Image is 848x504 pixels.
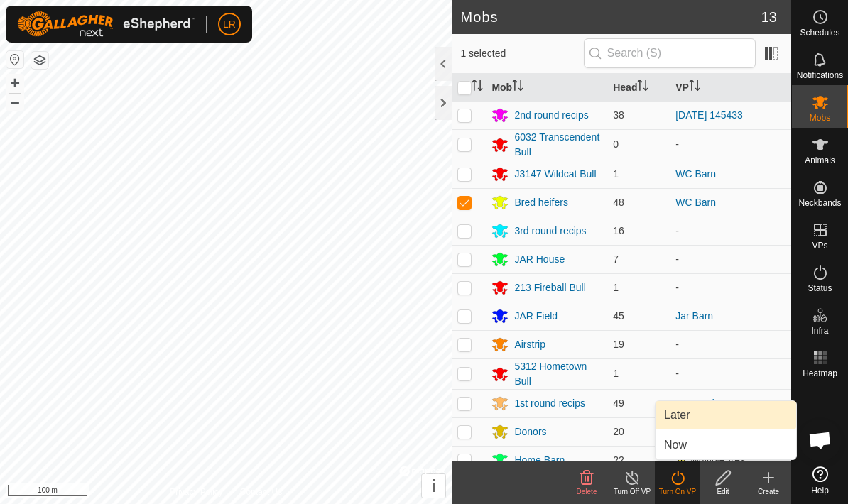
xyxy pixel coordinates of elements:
img: Gallagher Logo [17,11,195,37]
span: 13 [761,6,777,28]
td: - [670,217,791,245]
span: 1 [613,168,619,180]
span: Mobs [810,114,830,122]
div: 1st round recips [514,396,585,411]
button: Reset Map [6,51,23,68]
p-sorticon: Activate to sort [512,82,523,93]
span: 38 [613,109,624,121]
div: J3147 Wildcat Bull [514,167,596,182]
span: 1 [613,282,619,293]
div: Turn On VP [655,486,700,497]
span: 45 [613,310,624,322]
span: Notifications [797,71,843,80]
th: Head [607,74,670,102]
a: Help [792,461,848,500]
td: - [670,129,791,160]
span: 7 [613,253,619,265]
button: + [6,75,23,92]
span: 1 selected [460,46,583,61]
div: 3rd round recips [514,224,586,239]
span: 20 [613,426,624,437]
div: Home Barn [514,453,565,468]
span: Later [664,407,690,424]
span: i [432,476,437,495]
span: Animals [805,156,835,165]
input: Search (S) [584,38,756,68]
th: Mob [486,74,607,102]
td: - [670,358,791,389]
h2: Mobs [460,9,761,26]
span: LR [223,17,236,32]
span: Status [808,284,832,292]
div: 213 Fireball Bull [514,280,585,295]
span: 19 [613,339,624,350]
p-sorticon: Activate to sort [689,82,700,93]
div: Airstrip [514,337,545,352]
th: VP [670,74,791,102]
span: 0 [613,138,619,150]
span: 22 [613,454,624,466]
a: WC Barn [675,197,716,208]
span: 16 [613,225,624,236]
span: Schedules [800,28,839,37]
button: Map Layers [31,52,48,69]
a: [DATE] 145433 [675,109,743,121]
span: Heatmap [803,369,837,378]
div: 6032 Transcendent Bull [514,130,602,160]
div: Turn Off VP [609,486,655,497]
span: 49 [613,398,624,409]
div: Create [746,486,791,497]
div: JAR House [514,252,565,267]
div: Edit [700,486,746,497]
div: Bred heifers [514,195,567,210]
button: – [6,93,23,110]
span: Infra [811,327,828,335]
p-sorticon: Activate to sort [472,82,483,93]
a: WC Barn [675,168,716,180]
a: Contact Us [240,486,282,498]
div: 5312 Hometown Bull [514,359,602,389]
span: Neckbands [798,199,841,207]
div: 2nd round recips [514,108,588,123]
a: East sod [675,398,714,409]
li: Later [656,401,796,429]
a: Privacy Policy [170,486,223,498]
div: JAR Field [514,309,558,324]
td: - [670,245,791,273]
div: Donors [514,424,546,439]
span: Delete [577,488,597,495]
td: - [670,273,791,302]
span: 48 [613,197,624,208]
td: - [670,330,791,358]
a: Jar Barn [675,310,713,322]
span: 1 [613,368,619,379]
span: Now [664,437,687,454]
button: i [422,474,445,498]
div: Open chat [799,419,842,461]
p-sorticon: Activate to sort [637,82,648,93]
li: Now [656,431,796,459]
span: VPs [812,241,827,250]
span: Help [811,486,829,495]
